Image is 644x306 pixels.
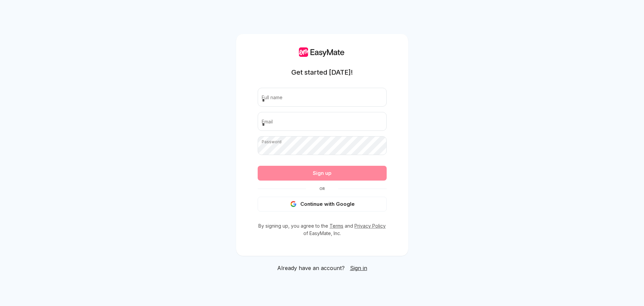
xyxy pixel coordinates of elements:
span: Already have an account? [277,264,345,272]
button: Continue with Google [258,197,387,212]
a: Privacy Policy [354,223,386,229]
a: Sign in [350,264,367,272]
h1: Get started [DATE]! [291,68,353,77]
span: Sign in [350,265,367,271]
a: Terms [330,223,343,229]
span: Or [306,186,338,191]
p: By signing up, you agree to the and of EasyMate, Inc. [258,222,387,237]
